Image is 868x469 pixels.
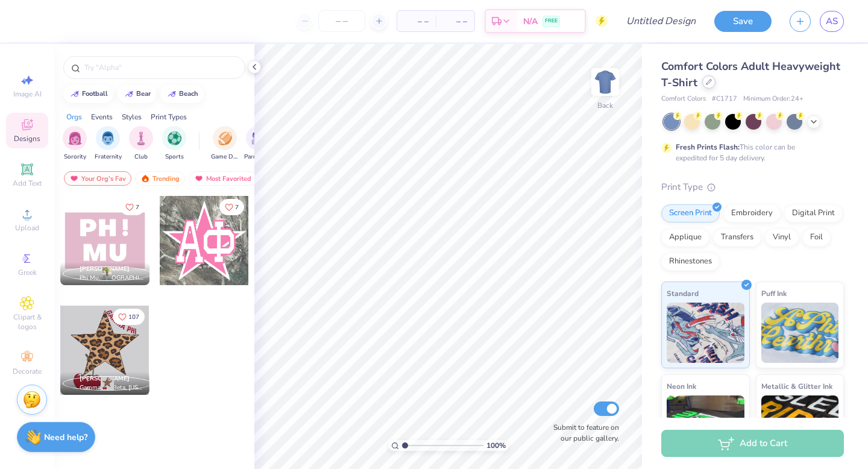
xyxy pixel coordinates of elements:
[597,100,613,111] div: Back
[140,174,150,183] img: trending.gif
[63,85,113,103] button: football
[80,383,145,392] span: Gamma Phi Beta, [US_STATE][GEOGRAPHIC_DATA]
[194,174,204,183] img: most_fav.gif
[80,265,130,273] span: [PERSON_NAME]
[802,228,831,247] div: Foil
[761,395,839,456] img: Metallic & Glitter Ink
[244,153,272,162] span: Parent's Weekend
[667,303,744,363] img: Standard
[68,131,82,145] img: Sorority Image
[160,85,204,103] button: beach
[318,10,365,32] input: – –
[14,134,40,143] span: Designs
[713,228,761,247] div: Transfers
[135,171,185,186] div: Trending
[617,9,705,33] input: Untitled Design
[134,131,148,145] img: Club Image
[69,174,79,183] img: most_fav.gif
[761,380,832,392] span: Metallic & Glitter Ink
[95,126,122,162] button: filter button
[784,204,843,222] div: Digital Print
[95,153,122,162] span: Fraternity
[761,303,839,363] img: Puff Ink
[661,94,706,104] span: Comfort Colors
[63,126,87,162] div: filter for Sorority
[219,199,244,215] button: Like
[13,89,42,99] span: Image AI
[761,287,787,300] span: Puff Ink
[826,14,838,28] span: AS
[211,126,239,162] button: filter button
[712,94,737,104] span: # C1717
[189,171,257,186] div: Most Favorited
[211,126,239,162] div: filter for Game Day
[136,204,139,210] span: 7
[129,126,153,162] div: filter for Club
[218,131,232,145] img: Game Day Image
[235,204,239,210] span: 7
[676,142,740,152] strong: Fresh Prints Flash:
[765,228,799,247] div: Vinyl
[122,112,142,122] div: Styles
[124,90,134,98] img: trend_line.gif
[443,15,467,28] span: – –
[486,440,506,451] span: 100 %
[101,131,115,145] img: Fraternity Image
[661,228,709,247] div: Applique
[593,70,617,94] img: Back
[244,126,272,162] div: filter for Parent's Weekend
[80,374,130,383] span: [PERSON_NAME]
[64,153,86,162] span: Sorority
[134,153,148,162] span: Club
[95,126,122,162] div: filter for Fraternity
[15,223,39,233] span: Upload
[113,309,145,325] button: Like
[66,112,82,122] div: Orgs
[13,178,42,188] span: Add Text
[244,126,272,162] button: filter button
[83,61,237,74] input: Try "Alpha"
[251,131,265,145] img: Parent's Weekend Image
[723,204,781,222] div: Embroidery
[661,180,844,194] div: Print Type
[667,395,744,456] img: Neon Ink
[545,17,558,25] span: FREE
[547,422,619,444] label: Submit to feature on our public gallery.
[162,126,186,162] button: filter button
[661,59,840,90] span: Comfort Colors Adult Heavyweight T-Shirt
[129,126,153,162] button: filter button
[661,253,720,271] div: Rhinestones
[136,90,151,97] div: bear
[820,11,844,32] a: AS
[743,94,804,104] span: Minimum Order: 24 +
[667,287,699,300] span: Standard
[64,171,131,186] div: Your Org's Fav
[714,11,772,32] button: Save
[118,85,156,103] button: bear
[404,15,429,28] span: – –
[44,432,87,443] strong: Need help?
[211,153,239,162] span: Game Day
[179,90,198,97] div: beach
[6,312,48,332] span: Clipart & logos
[82,90,108,97] div: football
[151,112,187,122] div: Print Types
[523,15,538,28] span: N/A
[661,204,720,222] div: Screen Print
[91,112,113,122] div: Events
[80,274,145,283] span: Phi Mu, [GEOGRAPHIC_DATA], The [GEOGRAPHIC_DATA][US_STATE]
[162,126,186,162] div: filter for Sports
[63,126,87,162] button: filter button
[13,367,42,376] span: Decorate
[70,90,80,98] img: trend_line.gif
[168,131,181,145] img: Sports Image
[676,142,824,163] div: This color can be expedited for 5 day delivery.
[18,268,37,277] span: Greek
[120,199,145,215] button: Like
[167,90,177,98] img: trend_line.gif
[165,153,184,162] span: Sports
[667,380,696,392] span: Neon Ink
[128,314,139,320] span: 107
